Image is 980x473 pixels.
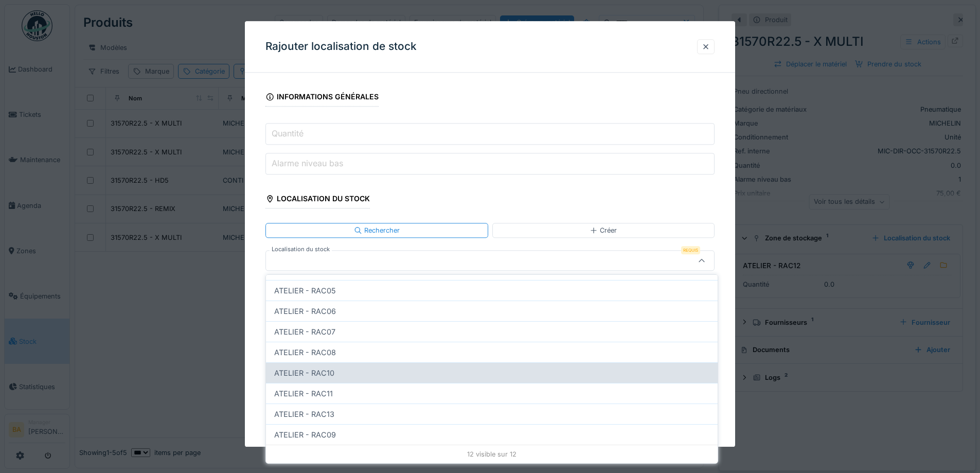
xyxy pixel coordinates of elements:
label: Quantité [270,128,306,140]
div: 12 visible sur 12 [266,445,718,463]
div: ATELIER - RAC05 [266,280,718,301]
div: ATELIER - RAC09 [266,424,718,445]
div: Rechercher [354,226,400,236]
label: Localisation du stock [270,246,332,254]
div: ATELIER - RAC07 [266,321,718,342]
div: ATELIER - RAC11 [266,383,718,404]
div: Informations générales [265,89,379,107]
div: ATELIER - RAC08 [266,342,718,362]
div: Requis [681,247,700,255]
h3: Rajouter localisation de stock [265,40,417,53]
div: Créer [590,226,617,236]
div: ATELIER - RAC13 [266,404,718,424]
div: ATELIER - RAC06 [266,301,718,321]
div: Localisation du stock [265,191,370,208]
div: ATELIER - RAC10 [266,362,718,383]
label: Alarme niveau bas [270,157,345,170]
